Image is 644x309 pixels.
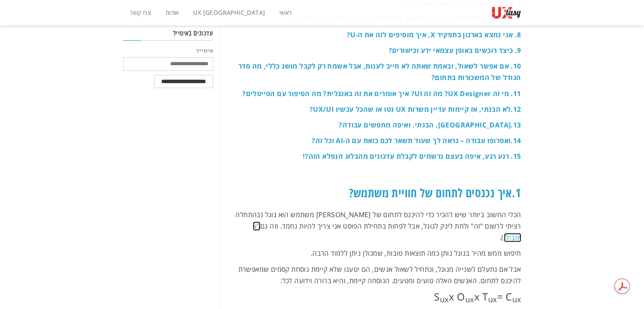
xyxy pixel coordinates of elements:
span: עדכונים באימייל [173,29,213,38]
sub: ux [488,294,497,304]
span: UX [GEOGRAPHIC_DATA] [193,8,265,17]
a: לא יוזבילי [253,221,521,242]
span: 1.איך נכנסים לתחום של חוויית משתמש? [348,186,521,201]
a: 8. אני נמצא בארגון בתפקיד X, איך מוסיפים לזה את ה-U? [347,30,521,39]
a: 9. כיצד רוכשים באופן עצמאי ידע וכישורים? [388,46,521,55]
img: UXtasy [492,6,521,19]
sub: ux [465,294,474,304]
span: אודות [166,8,179,17]
a: 10. אם אפשר לשאול, ובאמת שאתה לא חייב לענות, אבל אשמח רק לקבל מושג כללי, מה סדר הגודל של המשכורות... [238,61,521,82]
span: צרו קשר [130,8,151,17]
sub: ux [440,294,449,304]
p: חיפוש ממש מהיר בגוגל נותן כמה תוצאות טובות, שמכולן ניתן ללמוד הרבה. [232,248,521,259]
a: 11. מי זה UX Designer? מה זה UI? איך אומרים את זה באנגלית? מה הסיפור עם הטייטלים? [242,89,521,98]
a: 13.[GEOGRAPHIC_DATA], הבנתי. ואיפה מחפשים עבודה? [339,120,521,130]
a: 14.ואפרופו עבודה – נראה לך שעוד תשאר לכם כזאת עם ה-AI וכל זה? [312,136,521,145]
label: אימייל [123,47,213,55]
span: ראשי [279,8,292,17]
p: אבל אם נתעלם לשנייה מגוגל, ונתחיל לשאול אנשים, הם יטענו שלא קיימת נוסחת קסמים שמאפשרת להיכנס לתחו... [232,264,521,287]
a: 12.לא הבנתי, אז קיימות עדיין משרות UX נטו או שהכל עכשיו UX/UI? [310,105,521,114]
span: S x O x T = C [434,290,521,303]
p: הכלי החשוב ביותר שיש להכיר כדי להיכנס לתחום של [PERSON_NAME] משתמש הוא גוגל (בהתחלה רציתי לרשום "... [232,209,521,244]
sub: ux [512,294,521,304]
a: 15. רגע רגע, איפה בעצם נרשמים לקבלת עדכונים מהבלוג הנפלא הזה?! [303,152,521,161]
